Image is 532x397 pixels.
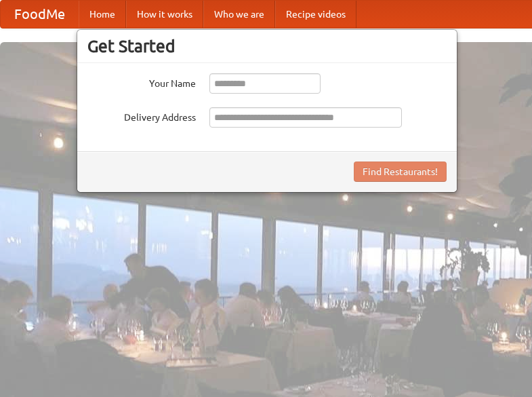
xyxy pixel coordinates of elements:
[87,107,196,124] label: Delivery Address
[87,36,447,56] h3: Get Started
[1,1,79,28] a: FoodMe
[275,1,356,28] a: Recipe videos
[354,162,447,182] button: Find Restaurants!
[79,1,126,28] a: Home
[126,1,203,28] a: How it works
[203,1,275,28] a: Who we are
[87,73,196,90] label: Your Name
